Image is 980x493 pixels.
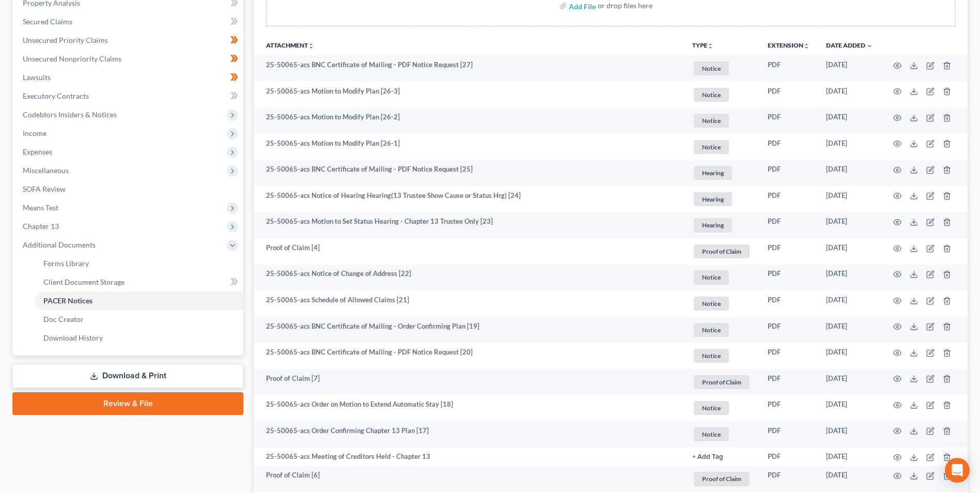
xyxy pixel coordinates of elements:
span: Miscellaneous [23,166,69,175]
td: [DATE] [818,212,881,239]
a: Notice [692,86,751,103]
span: Download History [43,333,103,342]
a: Proof of Claim [692,470,751,487]
span: Codebtors Insiders & Notices [23,110,117,119]
span: Additional Documents [23,240,96,249]
td: 25-50065-acs Notice of Hearing Hearing(13 Trustee Show Cause or Status Hrg) [24] [254,186,684,212]
td: [DATE] [818,107,881,134]
td: PDF [759,55,818,82]
td: PDF [759,421,818,448]
span: Income [23,129,46,137]
a: Download & Print [12,364,243,388]
td: [DATE] [818,55,881,82]
span: Secured Claims [23,17,72,26]
td: [DATE] [818,134,881,160]
a: Notice [692,347,751,364]
a: Notice [692,426,751,443]
a: Lawsuits [14,68,243,87]
i: unfold_more [803,43,810,49]
span: Notice [694,323,729,337]
span: Notice [694,270,729,284]
a: Extensionunfold_more [768,41,810,49]
a: Client Document Storage [35,273,243,291]
span: PACER Notices [43,296,92,305]
span: Chapter 13 [23,222,59,230]
td: 25-50065-acs Order on Motion to Extend Automatic Stay [18] [254,395,684,421]
a: Doc Creator [35,310,243,329]
i: unfold_more [707,43,713,49]
td: [DATE] [818,466,881,492]
td: PDF [759,186,818,212]
td: PDF [759,212,818,239]
a: Proof of Claim [692,374,751,391]
div: Open Intercom Messenger [945,458,970,483]
td: Proof of Claim [4] [254,238,684,265]
td: Proof of Claim [7] [254,369,684,395]
td: [DATE] [818,448,881,466]
td: PDF [759,343,818,369]
a: Notice [692,269,751,286]
td: PDF [759,395,818,421]
a: Secured Claims [14,12,243,31]
td: [DATE] [818,238,881,265]
a: SOFA Review [14,180,243,198]
span: Hearing [694,166,732,180]
td: [DATE] [818,343,881,369]
button: + Add Tag [692,454,723,460]
td: PDF [759,466,818,492]
span: Unsecured Nonpriority Claims [23,54,121,63]
button: TYPEunfold_more [692,42,713,49]
span: Notice [694,427,729,441]
td: 25-50065-acs Meeting of Creditors Held - Chapter 13 [254,448,684,466]
a: Notice [692,295,751,312]
td: [DATE] [818,265,881,291]
a: Review & File [12,392,243,415]
td: 25-50065-acs Notice of Change of Address [22] [254,265,684,291]
a: Executory Contracts [14,87,243,105]
a: Hearing [692,164,751,181]
td: PDF [759,107,818,134]
td: PDF [759,82,818,108]
span: Hearing [694,218,732,232]
span: Proof of Claim [694,244,750,258]
a: Unsecured Priority Claims [14,31,243,50]
a: Notice [692,112,751,129]
td: 25-50065-acs BNC Certificate of Mailing - Order Confirming Plan [19] [254,317,684,343]
span: Notice [694,114,729,128]
a: Proof of Claim [692,243,751,260]
td: 25-50065-acs Motion to Modify Plan [26-3] [254,82,684,108]
td: [DATE] [818,186,881,212]
td: [DATE] [818,369,881,395]
td: PDF [759,134,818,160]
a: Hearing [692,191,751,208]
td: [DATE] [818,317,881,343]
a: Download History [35,329,243,347]
td: PDF [759,317,818,343]
td: Proof of Claim [6] [254,466,684,492]
i: expand_more [866,43,873,49]
a: Unsecured Nonpriority Claims [14,50,243,68]
span: Notice [694,349,729,363]
a: + Add Tag [692,452,751,461]
a: Forms Library [35,254,243,273]
span: Doc Creator [43,315,84,323]
span: Hearing [694,192,732,206]
span: Forms Library [43,259,89,268]
span: Proof of Claim [694,472,750,486]
td: [DATE] [818,160,881,187]
td: PDF [759,160,818,187]
td: [DATE] [818,395,881,421]
a: Hearing [692,217,751,234]
span: Notice [694,401,729,415]
i: unfold_more [308,43,314,49]
td: [DATE] [818,421,881,448]
a: Notice [692,60,751,77]
span: Lawsuits [23,73,51,82]
td: 25-50065-acs Order Confirming Chapter 13 Plan [17] [254,421,684,448]
span: Expenses [23,147,52,156]
td: PDF [759,448,818,466]
span: Unsecured Priority Claims [23,36,108,44]
span: Notice [694,88,729,102]
td: 25-50065-acs Motion to Set Status Hearing - Chapter 13 Trustee Only [23] [254,212,684,239]
span: Client Document Storage [43,278,125,286]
